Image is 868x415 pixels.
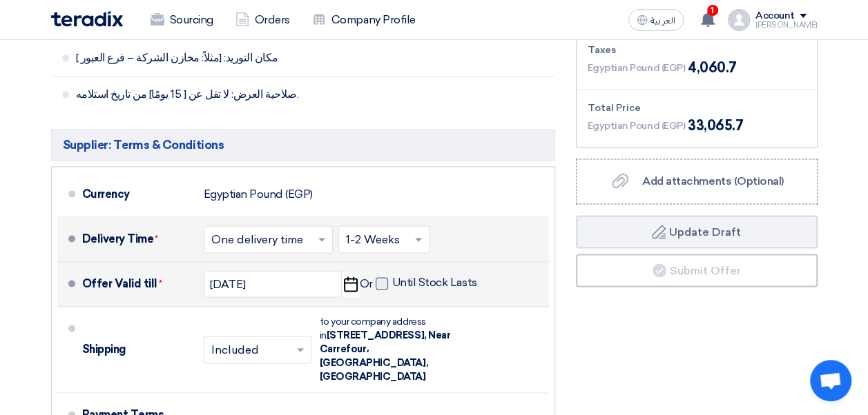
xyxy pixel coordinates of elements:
[301,5,427,35] a: Company Profile
[82,178,193,211] div: Currency
[688,57,737,78] span: 4,060.7
[76,88,441,101] span: صلاحية العرض: لا تقل عن [ 15 يومًا] من تاريخ استلامه.
[82,333,193,366] div: Shipping
[204,271,342,297] input: yyyy-mm-dd
[688,115,743,136] span: 33,065.7
[376,276,477,290] label: Until Stock Lasts
[588,101,806,115] div: Total Price
[360,277,373,291] span: Or
[576,254,818,287] button: Submit Offer
[51,11,123,27] img: Teradix logo
[755,10,795,22] div: Account
[224,5,301,35] a: Orders
[82,223,193,256] div: Delivery Time
[588,119,685,133] span: Egyptian Pound (EGP)
[320,330,451,383] span: [STREET_ADDRESS], Near Carrefour، [GEOGRAPHIC_DATA], [GEOGRAPHIC_DATA]
[76,51,441,65] span: مكان التوريد: [مثلاً: مخازن الشركة – فرع العبور ]
[642,174,784,188] span: Add attachments (Optional)
[576,215,818,248] button: Update Draft
[755,21,818,29] div: [PERSON_NAME]
[51,129,555,161] h5: Supplier: Terms & Conditions
[82,267,193,301] div: Offer Valid till
[588,61,685,75] span: Egyptian Pound (EGP)
[628,9,684,31] button: العربية
[320,315,472,384] div: to your company address in
[810,360,851,401] a: Open chat
[139,5,224,35] a: Sourcing
[707,5,718,16] span: 1
[728,9,750,31] img: profile_test.png
[650,16,675,26] span: العربية
[204,181,313,207] div: Egyptian Pound (EGP)
[588,43,806,57] div: Taxes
